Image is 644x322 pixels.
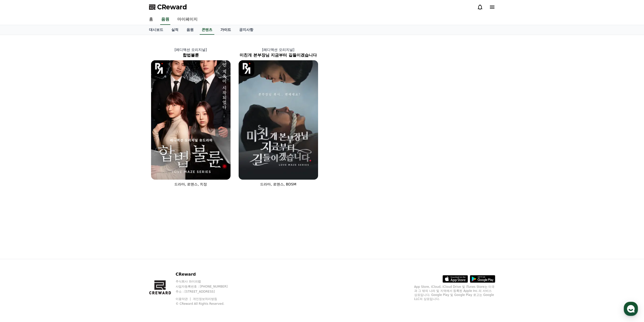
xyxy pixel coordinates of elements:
[16,168,19,172] span: 홈
[239,60,255,76] img: [object Object] Logo
[235,25,257,35] a: 공지사항
[176,285,237,289] p: 사업자등록번호 : [PHONE_NUMBER]
[239,60,318,180] img: 미친개 본부장님 지금부터 길들이겠습니다
[151,60,231,180] img: 합법불륜
[176,297,192,301] a: 이용약관
[235,52,322,58] h2: 미친개 본부장님 지금부터 길들이겠습니다
[65,161,97,173] a: 설정
[182,25,198,35] a: 음원
[78,168,84,172] span: 설정
[147,47,235,52] p: [레디액션 오리지널]
[173,14,202,25] a: 마이페이지
[167,25,182,35] a: 실적
[2,161,33,173] a: 홈
[260,182,296,186] span: 드라마, 로맨스, BDSM
[216,25,235,35] a: 가이드
[151,60,167,76] img: [object Object] Logo
[176,279,237,283] p: 주식회사 와이피랩
[145,14,157,25] a: 홈
[200,25,214,35] a: 콘텐츠
[176,290,237,294] p: 주소 : [STREET_ADDRESS]
[176,302,237,306] p: © CReward All Rights Reserved.
[46,168,52,173] span: 대화
[157,3,187,11] span: CReward
[235,47,322,52] p: [레디액션 오리지널]
[160,14,170,25] a: 음원
[176,271,237,277] p: CReward
[193,297,217,301] a: 개인정보처리방침
[414,285,495,301] p: App Store, iCloud, iCloud Drive 및 iTunes Store는 미국과 그 밖의 나라 및 지역에서 등록된 Apple Inc.의 서비스 상표입니다. Goo...
[145,25,167,35] a: 대시보드
[147,52,235,58] h2: 합법불륜
[33,161,65,173] a: 대화
[235,43,322,191] a: [레디액션 오리지널] 미친개 본부장님 지금부터 길들이겠습니다 미친개 본부장님 지금부터 길들이겠습니다 [object Object] Logo 드라마, 로맨스, BDSM
[149,3,187,11] a: CReward
[147,43,235,191] a: [레디액션 오리지널] 합법불륜 합법불륜 [object Object] Logo 드라마, 로맨스, 치정
[174,182,207,186] span: 드라마, 로맨스, 치정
